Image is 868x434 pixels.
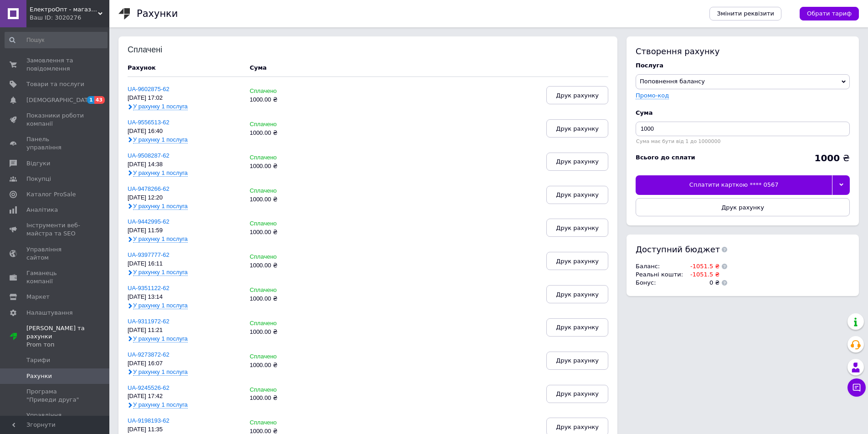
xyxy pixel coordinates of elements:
[556,357,599,364] span: Друк рахунку
[250,387,327,393] div: Сплачено
[800,7,859,20] a: Обрати тариф
[128,294,241,301] div: [DATE] 13:14
[556,158,599,165] span: Друк рахунку
[26,221,84,238] span: Інструменти веб-майстра та SEO
[26,388,84,404] span: Програма "Приведи друга"
[26,80,84,88] span: Товари та послуги
[87,96,94,104] span: 1
[546,219,608,237] button: Друк рахунку
[250,121,327,128] div: Сплачено
[250,329,327,336] div: 1000.00 ₴
[250,229,327,236] div: 1000.00 ₴
[546,352,608,370] button: Друк рахунку
[807,10,852,18] span: Обрати тариф
[250,353,327,360] div: Сплачено
[250,419,327,426] div: Сплачено
[94,96,105,104] span: 43
[128,64,241,72] div: Рахунок
[556,324,599,331] span: Друк рахунку
[128,86,169,92] a: UA-9602875-62
[26,175,51,183] span: Покупці
[26,96,94,104] span: [DEMOGRAPHIC_DATA]
[636,271,685,279] td: Реальні кошти :
[133,169,188,177] span: У рахунку 1 послуга
[133,103,188,110] span: У рахунку 1 послуга
[546,186,608,204] button: Друк рахунку
[5,32,108,48] input: Пошук
[250,188,327,194] div: Сплачено
[128,360,241,367] div: [DATE] 16:07
[636,175,832,194] div: Сплатити карткою **** 0567
[250,296,327,302] div: 1000.00 ₴
[128,218,169,225] a: UA-9442995-62
[250,130,327,137] div: 1000.00 ₴
[128,393,241,400] div: [DATE] 17:42
[128,185,169,192] a: UA-9478266-62
[26,341,109,349] div: Prom топ
[30,5,98,14] span: ЕлектроОпт - магазин електротоварів
[721,204,764,211] span: Друк рахунку
[26,56,84,73] span: Замовлення та повідомлення
[250,320,327,327] div: Сплачено
[26,309,73,317] span: Налаштування
[556,92,599,99] span: Друк рахунку
[636,198,850,216] button: Друк рахунку
[556,258,599,265] span: Друк рахунку
[26,356,50,364] span: Тарифи
[250,254,327,260] div: Сплачено
[546,153,608,171] button: Друк рахунку
[26,112,84,128] span: Показники роботи компанії
[133,235,188,243] span: У рахунку 1 послуга
[814,153,850,163] div: ₴
[128,327,241,334] div: [DATE] 11:21
[250,97,327,103] div: 1000.00 ₴
[685,279,719,287] td: 0 ₴
[709,7,781,20] a: Змінити реквізити
[26,324,109,349] span: [PERSON_NAME] та рахунки
[636,262,685,271] td: Баланс :
[128,285,169,291] a: UA-9351122-62
[26,135,84,152] span: Панель управління
[636,153,695,162] div: Всього до сплати
[250,163,327,170] div: 1000.00 ₴
[556,424,599,430] span: Друк рахунку
[250,196,327,203] div: 1000.00 ₴
[250,154,327,161] div: Сплачено
[250,262,327,269] div: 1000.00 ₴
[685,271,719,279] td: -1051.5 ₴
[640,78,705,85] span: Поповнення балансу
[556,390,599,397] span: Друк рахунку
[128,318,169,325] a: UA-9311972-62
[556,125,599,132] span: Друк рахунку
[636,122,850,136] input: Введіть суму
[717,10,774,18] span: Змінити реквізити
[636,46,850,57] div: Створення рахунку
[26,245,84,262] span: Управління сайтом
[847,378,866,397] button: Чат з покупцем
[250,220,327,227] div: Сплачено
[133,269,188,276] span: У рахунку 1 послуга
[128,161,241,168] div: [DATE] 14:38
[137,8,178,19] h1: Рахунки
[250,64,267,72] div: Cума
[30,14,109,22] div: Ваш ID: 3020276
[128,251,169,258] a: UA-9397777-62
[26,411,84,428] span: Управління картами
[636,61,850,70] div: Послуга
[250,88,327,95] div: Сплачено
[133,136,188,143] span: У рахунку 1 послуга
[556,225,599,231] span: Друк рахунку
[250,362,327,369] div: 1000.00 ₴
[128,152,169,159] a: UA-9508287-62
[26,206,58,214] span: Аналітика
[128,119,169,126] a: UA-9556513-62
[133,203,188,210] span: У рахунку 1 послуга
[26,190,76,199] span: Каталог ProSale
[128,417,169,424] a: UA-9198193-62
[546,318,608,337] button: Друк рахунку
[26,293,50,301] span: Маркет
[546,119,608,138] button: Друк рахунку
[685,262,719,271] td: -1051.5 ₴
[636,138,850,144] div: Сума має бути від 1 до 1000000
[133,368,188,376] span: У рахунку 1 послуга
